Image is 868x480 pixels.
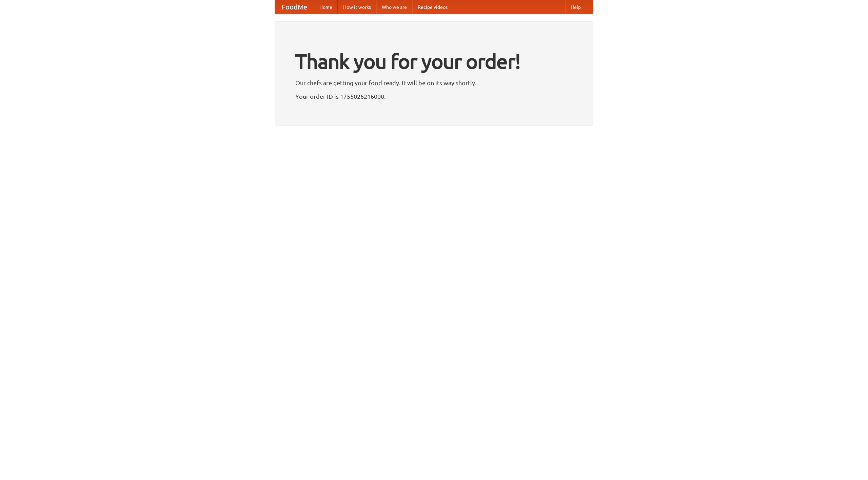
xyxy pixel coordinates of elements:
p: Your order ID is 1755026216000. [295,91,573,101]
a: FoodMe [275,0,314,14]
a: Help [565,0,586,14]
h1: Thank you for your order! [295,45,573,78]
a: Recipe videos [412,0,453,14]
p: Our chefs are getting your food ready. It will be on its way shortly. [295,78,573,88]
a: Who we are [376,0,412,14]
a: Home [314,0,338,14]
a: How it works [338,0,376,14]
